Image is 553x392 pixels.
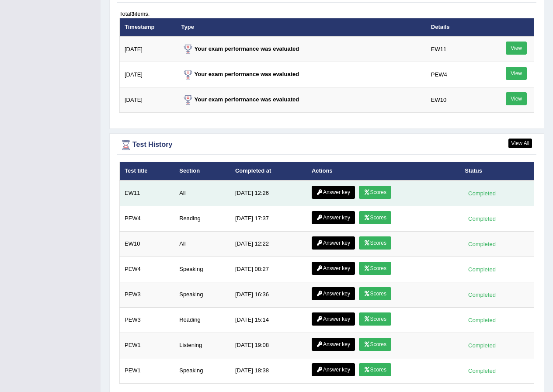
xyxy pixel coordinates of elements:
a: Scores [359,262,391,275]
td: Reading [174,206,230,231]
a: Scores [359,363,391,376]
th: Type [177,18,426,36]
td: [DATE] 15:14 [230,307,307,333]
td: PEW1 [120,333,175,358]
strong: Your exam performance was evaluated [181,96,299,103]
div: Completed [465,239,499,249]
td: EW10 [426,87,482,113]
div: Total items. [119,10,534,18]
a: Scores [359,236,391,250]
td: EW10 [120,231,175,257]
td: EW11 [120,180,175,206]
td: All [174,180,230,206]
a: View [506,67,527,80]
td: PEW1 [120,358,175,383]
a: Answer key [312,262,355,275]
strong: Your exam performance was evaluated [181,71,299,77]
td: [DATE] [120,36,177,62]
div: Completed [465,366,499,375]
a: View All [508,139,532,148]
td: [DATE] 12:26 [230,180,307,206]
td: [DATE] 18:38 [230,358,307,383]
td: Listening [174,333,230,358]
b: 3 [131,10,134,17]
a: View [506,42,527,55]
td: [DATE] [120,87,177,113]
th: Actions [307,162,460,180]
th: Timestamp [120,18,177,36]
td: PEW4 [120,257,175,282]
a: Answer key [312,363,355,376]
a: Scores [359,312,391,326]
td: [DATE] 12:22 [230,231,307,257]
div: Completed [465,265,499,274]
a: Answer key [312,211,355,224]
a: Answer key [312,338,355,351]
a: Answer key [312,186,355,199]
th: Completed at [230,162,307,180]
td: [DATE] 19:08 [230,333,307,358]
th: Details [426,18,482,36]
div: Test History [119,139,534,152]
a: Scores [359,338,391,351]
th: Test title [120,162,175,180]
td: Speaking [174,257,230,282]
a: Answer key [312,236,355,250]
a: Answer key [312,312,355,326]
td: Reading [174,307,230,333]
td: [DATE] 17:37 [230,206,307,231]
th: Section [174,162,230,180]
div: Completed [465,290,499,299]
div: Completed [465,214,499,223]
td: PEW4 [426,62,482,87]
td: EW11 [426,36,482,62]
td: PEW3 [120,307,175,333]
a: Scores [359,287,391,300]
td: [DATE] 08:27 [230,257,307,282]
a: Scores [359,186,391,199]
th: Status [460,162,534,180]
div: Completed [465,341,499,350]
td: PEW3 [120,282,175,307]
td: PEW4 [120,206,175,231]
a: Scores [359,211,391,224]
div: Completed [465,316,499,325]
td: Speaking [174,282,230,307]
strong: Your exam performance was evaluated [181,45,299,52]
td: [DATE] [120,62,177,87]
div: Completed [465,189,499,198]
a: View [506,92,527,105]
a: Answer key [312,287,355,300]
td: Speaking [174,358,230,383]
td: All [174,231,230,257]
td: [DATE] 16:36 [230,282,307,307]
